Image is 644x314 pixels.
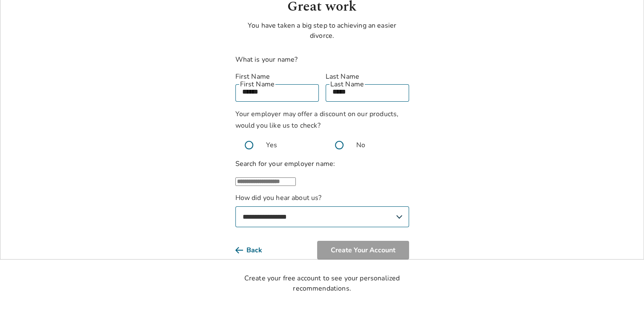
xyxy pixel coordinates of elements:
[235,55,298,64] label: What is your name?
[235,193,409,227] label: How did you hear about us?
[326,71,409,82] label: Last Name
[235,20,409,41] p: You have taken a big step to achieving an easier divorce.
[235,71,319,82] label: First Name
[235,109,399,130] span: Your employer may offer a discount on our products, would you like us to check?
[601,273,644,314] iframe: Chat Widget
[235,206,409,227] select: How did you hear about us?
[235,241,276,260] button: Back
[235,159,335,168] label: Search for your employer name:
[235,273,409,294] div: Create your free account to see your personalized recommendations.
[317,241,409,260] button: Create Your Account
[356,140,365,150] span: No
[266,140,277,150] span: Yes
